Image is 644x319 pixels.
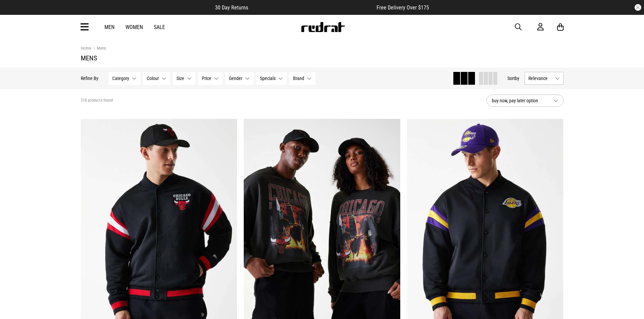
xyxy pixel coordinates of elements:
[528,76,552,81] span: Relevance
[147,76,159,81] span: Colour
[198,72,222,85] button: Price
[91,46,106,52] a: Mens
[81,98,113,103] span: 518 products found
[112,76,129,81] span: Category
[81,54,564,62] h1: Mens
[256,72,287,85] button: Specials
[143,72,170,85] button: Colour
[486,95,564,107] button: buy now, pay later option
[377,4,429,11] span: Free Delivery Over $175
[215,4,248,11] span: 30 Day Returns
[507,74,519,82] button: Sortby
[492,97,548,105] span: buy now, pay later option
[301,22,345,32] img: Redrat logo
[289,72,315,85] button: Brand
[154,24,165,30] a: Sale
[173,72,195,85] button: Size
[176,76,184,81] span: Size
[81,46,91,51] a: Home
[515,76,519,81] span: by
[104,24,115,30] a: Men
[293,76,304,81] span: Brand
[81,76,98,81] p: Refine By
[202,76,211,81] span: Price
[262,4,363,11] iframe: Customer reviews powered by Trustpilot
[229,76,242,81] span: Gender
[109,72,140,85] button: Category
[525,72,564,85] button: Relevance
[125,24,143,30] a: Women
[225,72,254,85] button: Gender
[260,76,276,81] span: Specials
